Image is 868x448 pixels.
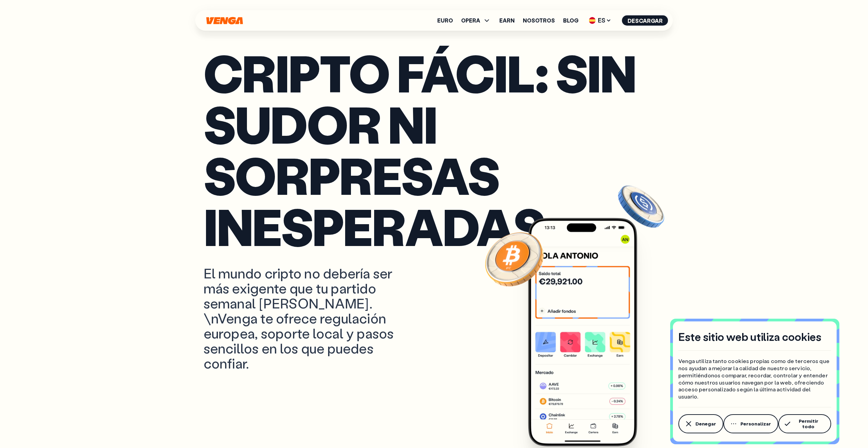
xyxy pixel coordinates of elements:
button: Descargar [622,15,668,26]
button: Permitir todo [778,414,831,433]
img: Venga app main [528,218,637,446]
span: Personalizar [740,421,771,427]
p: Cripto fácil: sin sudor ni sorpresas inesperadas [204,47,665,252]
p: El mundo cripto no debería ser más exigente que tu partido semanal [PERSON_NAME]. \nVenga te ofre... [204,265,419,371]
a: Blog [563,18,578,23]
a: Nosotros [523,18,555,23]
img: Bitcoin [484,228,545,290]
span: OPERA [461,16,491,25]
img: flag-es [589,17,596,24]
p: Venga utiliza tanto cookies propias como de terceros que nos ayudan a mejorar la calidad de nuest... [678,358,831,400]
img: USDC coin [617,182,666,231]
a: Euro [437,18,453,23]
span: OPERA [461,18,480,23]
a: Earn [499,18,515,23]
span: Permitir todo [793,418,824,429]
svg: Inicio [206,17,244,25]
span: ES [587,15,614,26]
button: Denegar [678,414,723,433]
span: Denegar [695,421,716,427]
button: Personalizar [723,414,778,433]
h4: Este sitio web utiliza cookies [678,330,821,344]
